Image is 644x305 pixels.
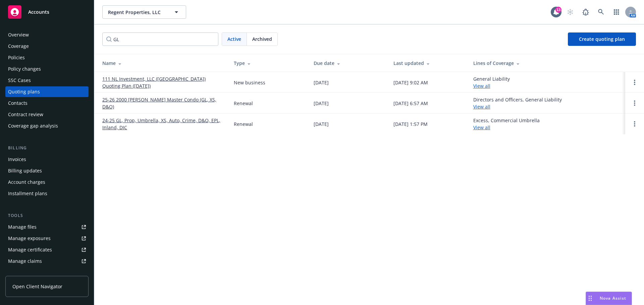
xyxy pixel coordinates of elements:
[8,109,43,120] div: Contract review
[473,60,620,67] div: Lines of Coverage
[8,233,51,244] div: Manage exposures
[586,292,632,305] button: Nova Assist
[393,60,463,67] div: Last updated
[5,75,89,86] a: SSC Cases
[234,100,253,107] div: Renewal
[102,32,218,46] input: Filter by keyword...
[8,98,28,108] div: Contacts
[12,283,62,290] span: Open Client Navigator
[8,86,40,97] div: Quoting plans
[473,124,490,131] a: View all
[102,117,223,131] a: 24-25 GL, Prop, Umbrella, XS, Auto, Crime, D&O, EPL, Inland, DIC
[473,96,562,110] div: Directors and Officers, General Liability
[8,121,58,131] div: Coverage gap analysis
[5,64,89,74] a: Policy changes
[8,52,25,63] div: Policies
[631,120,639,128] a: Open options
[393,121,428,128] div: [DATE] 1:57 PM
[314,121,329,128] div: [DATE]
[473,83,490,89] a: View all
[5,52,89,63] a: Policies
[234,79,265,86] div: New business
[102,5,186,19] button: Regent Properties, LLC
[473,75,510,89] div: General Liability
[631,78,639,86] a: Open options
[473,117,540,131] div: Excess, Commercial Umbrella
[227,35,241,43] span: Active
[473,103,490,110] a: View all
[8,244,52,255] div: Manage certificates
[314,100,329,107] div: [DATE]
[108,9,166,16] span: Regent Properties, LLC
[579,5,592,19] a: Report a Bug
[563,5,577,19] a: Start snowing
[8,75,31,86] div: SSC Cases
[555,7,561,13] div: 13
[5,98,89,108] a: Contacts
[8,29,29,40] div: Overview
[102,75,223,89] a: 111 NL Investment, LLC ([GEOGRAPHIC_DATA]) Quoting Plan ([DATE])
[5,256,89,266] a: Manage claims
[5,154,89,165] a: Invoices
[631,99,639,107] a: Open options
[5,121,89,131] a: Coverage gap analysis
[579,36,625,42] span: Create quoting plan
[5,267,89,278] a: Manage BORs
[393,100,428,107] div: [DATE] 6:57 AM
[5,41,89,52] a: Coverage
[5,165,89,176] a: Billing updates
[8,64,41,74] div: Policy changes
[8,222,37,232] div: Manage files
[393,79,428,86] div: [DATE] 9:02 AM
[5,86,89,97] a: Quoting plans
[8,165,42,176] div: Billing updates
[586,292,594,305] div: Drag to move
[610,5,623,19] a: Switch app
[102,60,223,67] div: Name
[5,145,89,151] div: Billing
[8,188,47,199] div: Installment plans
[314,79,329,86] div: [DATE]
[8,267,40,278] div: Manage BORs
[5,222,89,232] a: Manage files
[234,121,253,128] div: Renewal
[568,32,636,46] a: Create quoting plan
[5,109,89,120] a: Contract review
[5,244,89,255] a: Manage certificates
[314,60,383,67] div: Due date
[5,3,89,21] a: Accounts
[8,177,45,187] div: Account charges
[8,154,26,165] div: Invoices
[5,233,89,244] a: Manage exposures
[5,177,89,187] a: Account charges
[5,29,89,40] a: Overview
[28,9,49,15] span: Accounts
[594,5,608,19] a: Search
[8,41,29,52] div: Coverage
[5,212,89,219] div: Tools
[5,188,89,199] a: Installment plans
[8,256,42,266] div: Manage claims
[600,295,626,301] span: Nova Assist
[102,96,223,110] a: 25-26 2000 [PERSON_NAME] Master Condo (GL, XS, D&O)
[252,35,272,43] span: Archived
[234,60,303,67] div: Type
